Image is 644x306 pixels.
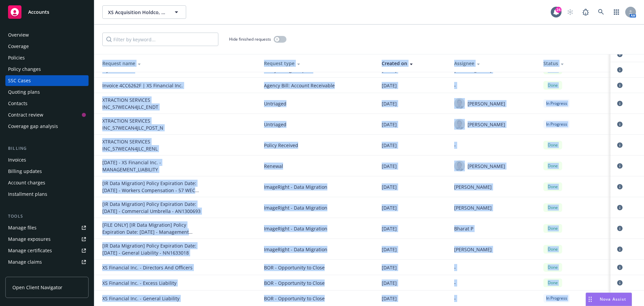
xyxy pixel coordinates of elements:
[5,52,89,63] a: Policies
[543,60,605,67] div: Status
[8,64,41,75] div: Policy changes
[102,5,186,19] button: XS Acquisition Holdco, LLC
[264,60,371,67] div: Request type
[8,245,52,256] div: Manage certificates
[546,121,567,127] span: In Progress
[5,121,89,132] a: Coverage gap analysis
[454,119,465,130] img: photo
[264,204,371,211] span: ImageRight - Data Migration
[264,100,371,107] span: Untriaged
[382,100,397,107] span: [DATE]
[546,246,559,252] span: Done
[382,163,397,170] span: [DATE]
[8,121,58,132] div: Coverage gap analysis
[102,82,203,89] div: Invoice 4CC6262F | XS Financial Inc.
[454,142,532,149] div: -
[12,284,62,291] span: Open Client Navigator
[546,205,559,211] span: Done
[382,225,397,232] span: [DATE]
[8,98,28,109] div: Contacts
[454,264,532,271] div: -
[382,246,397,253] span: [DATE]
[586,293,594,306] div: Drag to move
[382,60,443,67] div: Created on
[8,166,42,177] div: Billing updates
[264,82,371,89] span: Agency Bill: Account Receivable
[102,242,203,256] div: [IR Data Migration] Policy Expiration Date: 09/01/2024 - General Liability - NN1633018
[454,161,465,171] img: photo
[546,82,559,88] span: Done
[616,81,624,89] a: circleInformation
[264,183,371,190] span: ImageRight - Data Migration
[382,121,397,128] span: [DATE]
[5,222,89,233] a: Manage files
[616,141,624,149] a: circleInformation
[229,36,271,42] span: Hide finished requests
[616,120,624,128] a: circleInformation
[5,234,89,245] span: Manage exposures
[5,98,89,109] a: Contacts
[454,82,532,89] div: -
[5,110,89,120] a: Contract review
[8,189,47,200] div: Installment plans
[382,183,397,190] span: [DATE]
[563,5,577,19] a: Start snowing
[546,100,567,106] span: In Progress
[5,268,89,279] a: Manage BORs
[264,163,371,170] span: Renewal
[468,121,505,128] span: [PERSON_NAME]
[5,245,89,256] a: Manage certificates
[5,87,89,97] a: Quoting plans
[616,99,624,107] a: circleInformation
[594,5,608,19] a: Search
[5,41,89,52] a: Coverage
[102,264,203,271] div: XS Financial Inc. - Directors And Officers
[600,296,626,302] span: Nova Assist
[8,52,25,63] div: Policies
[8,257,42,267] div: Manage claims
[102,180,203,194] div: [IR Data Migration] Policy Expiration Date: 09/01/2024 - Workers Compensation - 57 WEC AN4JLC
[102,138,203,152] div: XTRACTION SERVICES INC_57WECAN4JLC_RENL
[454,183,492,190] span: [PERSON_NAME]
[8,30,29,40] div: Overview
[454,98,465,109] img: photo
[586,293,632,306] button: Nova Assist
[382,264,397,271] span: [DATE]
[616,66,624,74] a: circleInformation
[454,225,473,232] span: Bharat P
[5,30,89,40] a: Overview
[546,264,559,270] span: Done
[102,279,203,287] div: XS Financial Inc. - Excess Liability
[454,204,492,211] span: [PERSON_NAME]
[468,163,505,170] span: [PERSON_NAME]
[382,142,397,149] span: [DATE]
[616,279,624,287] a: circleInformation
[102,117,203,131] div: XTRACTION SERVICES INC_57WECAN4JLC_POST_N
[616,50,624,58] a: circleInformation
[616,245,624,253] a: circleInformation
[264,121,371,128] span: Untriaged
[5,3,89,21] a: Accounts
[8,222,37,233] div: Manage files
[8,234,51,245] div: Manage exposures
[579,5,592,19] a: Report a Bug
[102,221,203,235] div: [FILE ONLY] [IR Data Migration] Policy Expiration Date: 12/17/2024 - Management Liability - BFLPP...
[382,82,397,89] span: [DATE]
[5,166,89,177] a: Billing updates
[5,213,89,220] div: Tools
[382,279,397,287] span: [DATE]
[8,87,40,97] div: Quoting plans
[616,224,624,232] a: circleInformation
[5,145,89,152] div: Billing
[5,64,89,75] a: Policy changes
[616,204,624,212] a: circleInformation
[8,155,26,165] div: Invoices
[454,279,532,287] div: -
[468,100,505,107] span: [PERSON_NAME]
[546,142,559,148] span: Done
[5,75,89,86] a: SSC Cases
[264,225,371,232] span: ImageRight - Data Migration
[264,246,371,253] span: ImageRight - Data Migration
[616,183,624,191] a: circleInformation
[8,177,45,188] div: Account charges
